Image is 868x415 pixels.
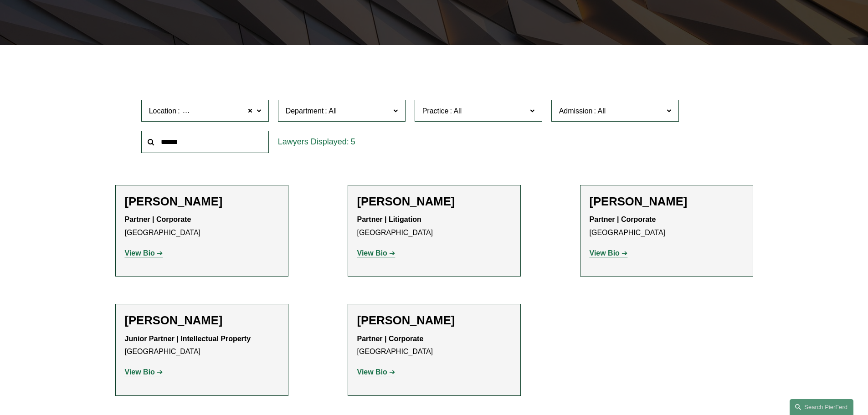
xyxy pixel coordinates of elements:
[357,368,395,376] a: View Bio
[357,333,511,359] p: [GEOGRAPHIC_DATA]
[125,335,251,343] strong: Junior Partner | Intellectual Property
[357,249,395,257] a: View Bio
[125,333,279,359] p: [GEOGRAPHIC_DATA]
[559,107,593,115] span: Admission
[357,195,511,209] h2: [PERSON_NAME]
[357,215,421,223] strong: Partner | Litigation
[590,195,744,209] h2: [PERSON_NAME]
[357,213,511,240] p: [GEOGRAPHIC_DATA]
[125,215,191,223] strong: Partner | Corporate
[125,249,155,257] strong: View Bio
[125,195,279,209] h2: [PERSON_NAME]
[422,107,449,115] span: Practice
[125,368,163,376] a: View Bio
[125,368,155,376] strong: View Bio
[125,249,163,257] a: View Bio
[357,368,387,376] strong: View Bio
[357,335,424,343] strong: Partner | Corporate
[125,313,279,328] h2: [PERSON_NAME]
[790,399,853,415] a: Search this site
[351,137,355,146] span: 5
[590,213,744,240] p: [GEOGRAPHIC_DATA]
[149,107,177,115] span: Location
[357,249,387,257] strong: View Bio
[286,107,324,115] span: Department
[357,313,511,328] h2: [PERSON_NAME]
[590,215,656,223] strong: Partner | Corporate
[125,213,279,240] p: [GEOGRAPHIC_DATA]
[181,105,257,117] span: [GEOGRAPHIC_DATA]
[590,249,620,257] strong: View Bio
[590,249,628,257] a: View Bio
